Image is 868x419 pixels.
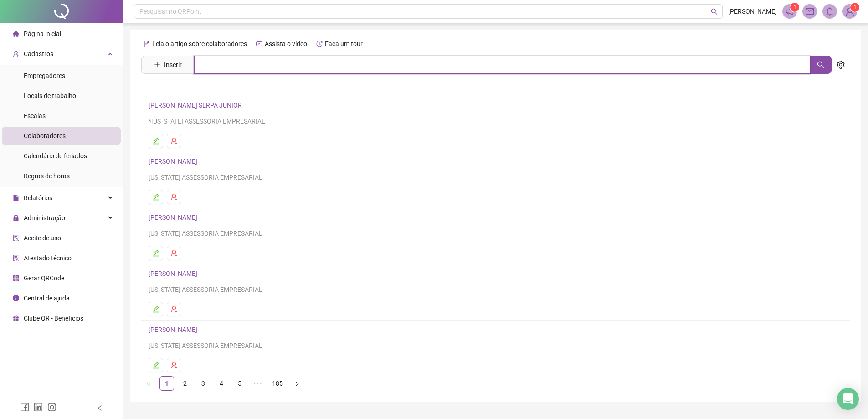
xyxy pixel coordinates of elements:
[34,403,43,412] span: linkedin
[170,362,178,369] span: user-delete
[159,376,174,391] li: 1
[178,377,192,390] a: 2
[251,376,265,391] li: 5 próximas páginas
[170,193,178,201] span: user-delete
[24,315,83,322] span: Clube QR - Beneficios
[256,41,262,47] span: youtube
[178,376,192,391] li: 2
[24,132,66,140] span: Colaboradores
[141,376,156,391] button: left
[269,376,286,391] li: 185
[850,3,859,12] sup: Atualize o seu contato no menu Meus Dados
[711,8,718,15] span: search
[164,60,182,70] span: Inserir
[24,214,65,222] span: Administração
[13,51,19,57] span: user-add
[149,326,200,333] a: [PERSON_NAME]
[817,61,824,68] span: search
[170,137,178,145] span: user-delete
[826,7,834,16] span: bell
[196,376,211,391] li: 3
[806,7,814,16] span: mail
[24,72,65,79] span: Empregadores
[146,381,151,387] span: left
[232,376,247,391] li: 5
[24,92,76,99] span: Locais de trabalho
[160,377,174,390] a: 1
[13,235,19,241] span: audit
[149,285,842,295] div: [US_STATE] ASSESSORIA EMPRESARIAL
[265,40,307,47] span: Assista o vídeo
[24,30,61,37] span: Página inicial
[24,234,61,242] span: Aceite de uso
[149,172,842,182] div: [US_STATE] ASSESSORIA EMPRESARIAL
[269,377,286,390] a: 185
[214,376,229,391] li: 4
[149,158,200,165] a: [PERSON_NAME]
[144,41,150,47] span: file-text
[24,254,72,262] span: Atestado técnico
[728,6,777,16] span: [PERSON_NAME]
[154,62,160,68] span: plus
[13,195,19,201] span: file
[853,4,857,10] span: 1
[152,193,159,201] span: edit
[793,4,796,10] span: 1
[149,116,842,126] div: *[US_STATE] ASSESSORIA EMPRESARIAL
[147,57,189,72] button: Inserir
[152,305,159,313] span: edit
[13,295,19,301] span: info-circle
[47,403,56,412] span: instagram
[196,377,210,390] a: 3
[24,152,87,160] span: Calendário de feriados
[170,305,178,313] span: user-delete
[290,376,304,391] li: Próxima página
[837,61,845,69] span: setting
[843,5,857,18] img: 91023
[149,341,842,351] div: [US_STATE] ASSESSORIA EMPRESARIAL
[24,172,70,180] span: Regras de horas
[24,112,46,119] span: Escalas
[13,31,19,37] span: home
[233,377,247,390] a: 5
[152,40,247,47] span: Leia o artigo sobre colaboradores
[149,102,245,109] a: [PERSON_NAME] SERPA JUNIOR
[149,228,842,238] div: [US_STATE] ASSESSORIA EMPRESARIAL
[316,41,323,47] span: history
[149,270,200,277] a: [PERSON_NAME]
[13,275,19,281] span: qrcode
[20,403,29,412] span: facebook
[13,215,19,221] span: lock
[215,377,228,390] a: 4
[24,295,70,302] span: Central de ajuda
[837,388,859,410] div: Open Intercom Messenger
[149,214,200,221] a: [PERSON_NAME]
[251,376,265,391] span: •••
[13,255,19,261] span: solution
[290,376,304,391] button: right
[294,381,300,387] span: right
[152,137,159,145] span: edit
[24,274,64,282] span: Gerar QRCode
[97,405,103,411] span: left
[790,3,799,12] sup: 1
[24,50,53,57] span: Cadastros
[141,376,156,391] li: Página anterior
[24,194,52,202] span: Relatórios
[325,40,363,47] span: Faça um tour
[13,315,19,321] span: gift
[152,249,159,257] span: edit
[152,362,159,369] span: edit
[170,249,178,257] span: user-delete
[786,7,794,16] span: notification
